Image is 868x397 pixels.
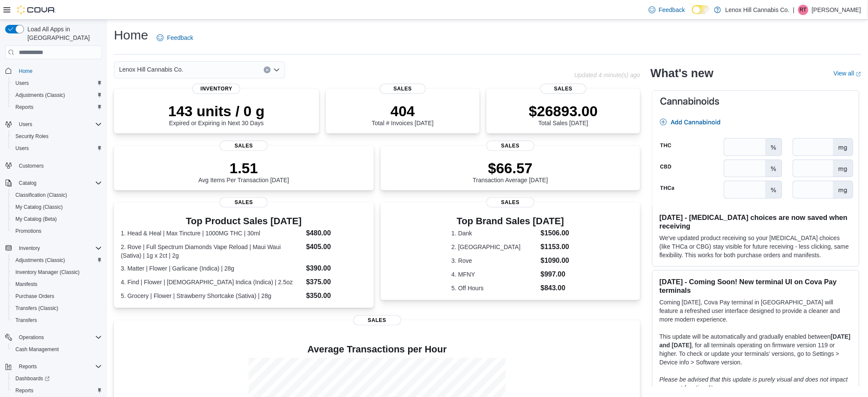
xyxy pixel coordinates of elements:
button: Inventory Manager (Classic) [9,266,105,278]
span: Reports [15,361,102,372]
span: Users [12,143,102,153]
a: Dashboards [9,373,105,385]
button: Security Roles [9,130,105,142]
span: Operations [19,334,44,341]
a: Transfers (Classic) [12,303,62,313]
span: Catalog [19,180,36,186]
a: Reports [12,102,37,112]
button: Inventory [2,242,105,254]
span: Reports [15,104,33,111]
span: Classification (Classic) [15,192,67,198]
div: Robert Tagoe [798,5,808,15]
span: Users [15,119,102,129]
span: Transfers [15,317,37,324]
span: Sales [486,141,534,151]
a: My Catalog (Beta) [12,214,60,224]
span: Transfers (Classic) [12,303,102,313]
span: Users [19,121,32,128]
span: My Catalog (Classic) [15,204,63,211]
span: Manifests [15,281,37,288]
a: Reports [12,385,37,396]
button: Reports [9,385,105,397]
span: My Catalog (Beta) [15,216,57,223]
a: Feedback [645,1,689,18]
button: Customers [2,159,105,172]
span: Load All Apps in [GEOGRAPHIC_DATA] [24,25,102,42]
span: Sales [220,197,268,208]
span: Adjustments (Classic) [12,90,102,100]
span: Feedback [659,6,685,14]
span: Adjustments (Classic) [15,257,65,264]
button: Inventory [15,243,43,253]
button: Operations [2,331,105,343]
a: Users [12,78,32,88]
button: Catalog [2,177,105,189]
span: Operations [15,332,102,343]
a: Inventory Manager (Classic) [12,267,83,277]
a: Customers [15,161,47,171]
button: Operations [15,332,48,343]
button: Users [9,142,105,154]
button: Adjustments (Classic) [9,89,105,101]
span: Inventory Manager (Classic) [15,269,80,276]
span: Inventory Manager (Classic) [12,267,102,277]
button: Adjustments (Classic) [9,254,105,266]
span: Inventory [15,243,102,253]
button: Users [2,118,105,130]
span: Transfers [12,315,102,325]
span: Purchase Orders [12,291,102,301]
button: My Catalog (Beta) [9,213,105,225]
span: Dashboards [12,373,102,384]
span: RT [800,5,807,15]
a: Adjustments (Classic) [12,255,69,265]
a: Manifests [12,279,41,289]
button: Purchase Orders [9,290,105,302]
p: | [793,5,795,15]
a: My Catalog (Classic) [12,202,66,212]
a: Home [15,66,36,76]
button: Users [15,119,36,129]
button: Promotions [9,225,105,237]
span: Home [15,65,102,76]
button: Transfers [9,314,105,326]
img: Cova [17,6,56,14]
button: Manifests [9,278,105,290]
button: Classification (Classic) [9,189,105,201]
span: Customers [19,162,44,169]
span: Security Roles [12,131,102,141]
span: Reports [12,102,102,112]
button: Reports [15,361,40,372]
span: My Catalog (Beta) [12,214,102,224]
button: Catalog [15,178,40,188]
button: Reports [9,101,105,113]
span: Cash Management [12,344,102,355]
span: Customers [15,160,102,171]
span: Classification (Classic) [12,190,102,200]
span: Users [15,80,29,87]
span: Adjustments (Classic) [12,255,102,265]
button: My Catalog (Classic) [9,201,105,213]
a: Purchase Orders [12,291,58,301]
span: Adjustments (Classic) [15,92,65,99]
span: Catalog [15,178,102,188]
a: Dashboards [12,373,53,384]
span: Transfers (Classic) [15,305,58,312]
span: Users [12,78,102,88]
span: Reports [15,387,33,394]
span: Reports [12,385,102,396]
a: Users [12,143,32,153]
span: Purchase Orders [15,293,54,300]
span: Security Roles [15,133,48,140]
button: Cash Management [9,343,105,355]
a: Classification (Classic) [12,190,71,200]
a: Cash Management [12,344,62,355]
span: Promotions [15,228,42,235]
span: Inventory [192,84,240,94]
span: Users [15,145,29,152]
span: Sales [353,315,401,325]
button: Reports [2,361,105,373]
input: Dark Mode [692,5,710,14]
a: Promotions [12,226,45,236]
button: Transfers (Classic) [9,302,105,314]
